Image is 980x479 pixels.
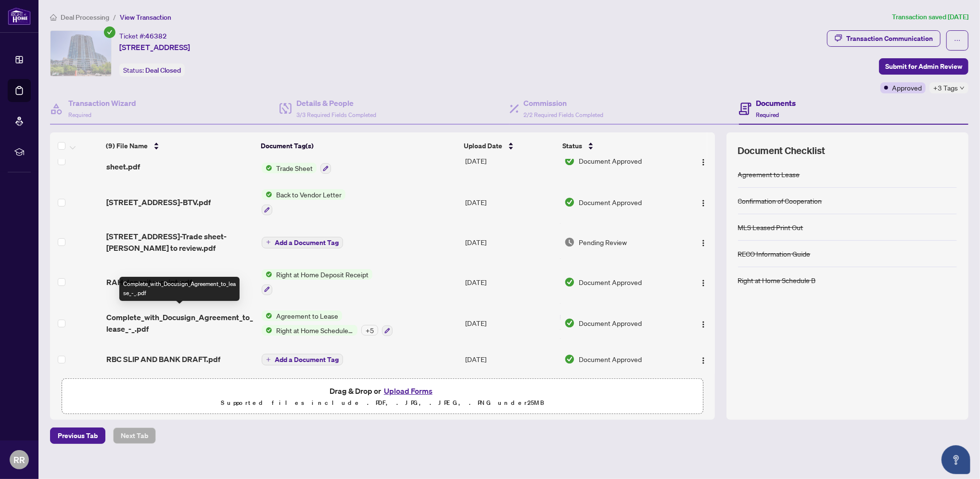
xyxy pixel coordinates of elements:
article: Transaction saved [DATE] [892,12,968,23]
span: Submit for Admin Review [885,59,962,74]
span: Approved [892,82,922,93]
img: Document Status [564,197,575,207]
h4: Commission [524,97,604,109]
h4: Transaction Wizard [68,97,136,109]
span: Drag & Drop orUpload FormsSupported files include .PDF, .JPG, .JPEG, .PNG under25MB [62,379,703,414]
div: Status: [119,64,185,77]
button: Next Tab [113,427,156,444]
td: [DATE] [461,223,560,261]
h4: Details & People [296,97,376,109]
span: Drag & Drop or [330,385,435,397]
span: Add a Document Tag [275,356,339,363]
span: home [50,14,57,21]
td: [DATE] [461,181,560,223]
button: Logo [696,315,711,331]
span: RBC SLIP AND BANK DRAFT.pdf [106,353,220,365]
button: Status IconSigned CopyStatus IconTrade Sheet [262,148,331,174]
span: Upload Date [464,141,502,151]
img: Logo [700,199,707,207]
span: down [960,86,965,91]
div: Transaction Communication [846,31,933,46]
span: Document Checklist [738,144,826,157]
span: ellipsis [954,37,961,44]
td: [DATE] [461,141,560,182]
span: Agreement to Lease [272,311,342,321]
div: Ticket #: [119,30,167,41]
button: Logo [696,234,711,250]
th: (9) File Name [102,132,257,159]
td: [DATE] [461,344,560,375]
span: Right at Home Deposit Receipt [272,269,372,280]
img: Logo [700,158,707,166]
button: Add a Document Tag [262,237,343,248]
span: Deal Closed [145,66,181,75]
span: Signed [STREET_ADDRESS]-Trade sheet.pdf [106,149,254,172]
span: RR [13,453,25,466]
li: / [113,12,116,23]
p: Supported files include .PDF, .JPG, .JPEG, .PNG under 25 MB [68,397,697,409]
span: Document Approved [579,277,642,287]
span: Status [562,141,582,151]
span: 2/2 Required Fields Completed [524,111,604,118]
th: Status [559,132,678,159]
div: MLS Leased Print Out [738,222,803,233]
span: +3 Tags [933,82,958,93]
span: plus [266,357,271,362]
img: Status Icon [262,269,272,280]
div: Confirmation of Cooperation [738,195,822,206]
span: [STREET_ADDRESS]-BTV.pdf [106,196,211,208]
span: Previous Tab [58,428,98,443]
span: Document Approved [579,354,642,364]
img: Status Icon [262,163,272,173]
span: Right at Home Schedule B [272,325,357,336]
span: 3/3 Required Fields Completed [296,111,376,118]
span: View Transaction [120,13,171,22]
div: + 5 [361,325,378,336]
th: Upload Date [460,132,559,159]
img: Logo [700,279,707,287]
button: Submit for Admin Review [879,58,968,75]
span: plus [266,240,271,245]
span: [STREET_ADDRESS] [119,41,190,53]
button: Logo [696,153,711,168]
span: Back to Vendor Letter [272,189,345,200]
span: Trade Sheet [272,163,317,173]
span: [STREET_ADDRESS]-Trade sheet-[PERSON_NAME] to review.pdf [106,231,254,254]
button: Add a Document Tag [262,236,343,248]
button: Open asap [942,445,970,474]
img: Document Status [564,237,575,247]
div: Complete_with_Docusign_Agreement_to_lease_-_.pdf [119,277,240,301]
img: Status Icon [262,311,272,321]
img: Logo [700,321,707,328]
button: Add a Document Tag [262,353,343,365]
span: Deal Processing [61,13,109,22]
button: Logo [696,351,711,367]
button: Transaction Communication [827,30,941,47]
span: 46382 [145,32,167,40]
button: Upload Forms [381,385,435,397]
span: (9) File Name [106,141,148,151]
button: Logo [696,194,711,210]
button: Add a Document Tag [262,354,343,365]
img: IMG-C12284337_1.jpg [51,31,111,76]
span: check-circle [104,26,115,38]
button: Previous Tab [50,427,105,444]
img: Document Status [564,354,575,364]
img: Document Status [564,155,575,166]
span: Document Approved [579,197,642,207]
img: logo [8,7,31,25]
span: Complete_with_Docusign_Agreement_to_lease_-_.pdf [106,311,254,335]
span: Pending Review [579,237,627,247]
img: Status Icon [262,189,272,200]
button: Status IconAgreement to LeaseStatus IconRight at Home Schedule B+5 [262,311,393,337]
td: [DATE] [461,261,560,303]
span: Required [68,111,91,118]
span: Document Approved [579,318,642,328]
div: Agreement to Lease [738,169,800,180]
span: Add a Document Tag [275,239,339,246]
span: Required [756,111,779,118]
img: Document Status [564,277,575,287]
button: Status IconRight at Home Deposit Receipt [262,269,372,295]
img: Document Status [564,318,575,328]
span: Document Approved [579,155,642,166]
